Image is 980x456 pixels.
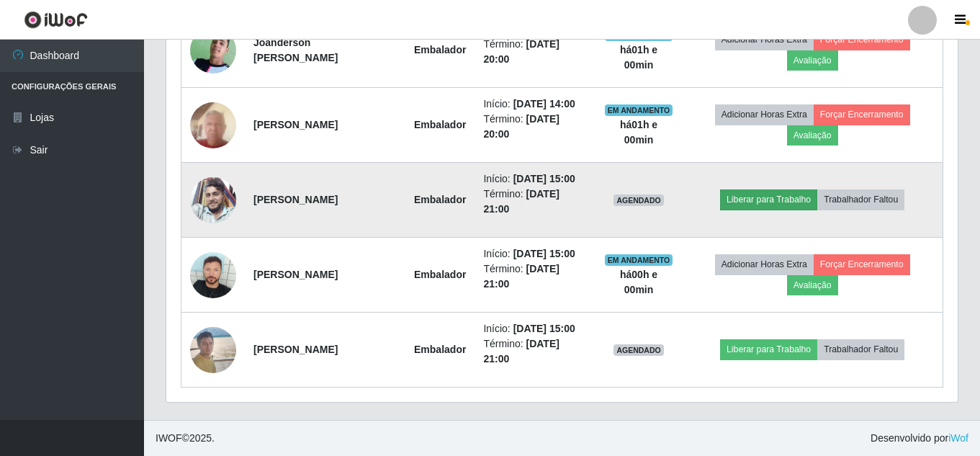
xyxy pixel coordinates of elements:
[414,44,466,55] strong: Embalador
[414,119,466,130] strong: Embalador
[814,30,910,50] button: Forçar Encerramento
[190,94,236,156] img: 1744240052056.jpeg
[483,321,586,336] li: Início:
[483,187,586,217] li: Término:
[817,339,904,359] button: Trabalhador Faltou
[24,11,88,29] img: CoreUI Logo
[414,344,466,355] strong: Embalador
[253,344,338,355] strong: [PERSON_NAME]
[787,275,838,295] button: Avaliação
[483,37,586,67] li: Término:
[253,37,338,63] strong: Joanderson [PERSON_NAME]
[190,252,236,298] img: 1707142945226.jpeg
[156,431,215,446] span: © 2025 .
[483,336,586,367] li: Término:
[814,104,910,125] button: Forçar Encerramento
[253,194,338,205] strong: [PERSON_NAME]
[871,431,968,446] span: Desenvolvido por
[253,119,338,130] strong: [PERSON_NAME]
[720,339,817,359] button: Liberar para Trabalho
[620,119,657,146] strong: há 01 h e 00 min
[483,97,586,112] li: Início:
[483,171,586,187] li: Início:
[190,319,236,380] img: 1755974185579.jpeg
[613,344,664,356] span: AGENDADO
[513,173,575,184] time: [DATE] 15:00
[513,248,575,259] time: [DATE] 15:00
[787,50,838,71] button: Avaliação
[156,432,182,444] span: IWOF
[814,254,910,274] button: Forçar Encerramento
[190,177,236,223] img: 1646132801088.jpeg
[720,189,817,210] button: Liberar para Trabalho
[613,195,664,206] span: AGENDADO
[620,269,657,295] strong: há 00 h e 00 min
[414,269,466,280] strong: Embalador
[253,269,338,280] strong: [PERSON_NAME]
[483,112,586,142] li: Término:
[715,104,814,125] button: Adicionar Horas Extra
[414,194,466,205] strong: Embalador
[620,44,657,71] strong: há 01 h e 00 min
[715,254,814,274] button: Adicionar Horas Extra
[787,125,838,146] button: Avaliação
[513,98,575,109] time: [DATE] 14:00
[715,30,814,50] button: Adicionar Horas Extra
[190,19,236,82] img: 1697137663961.jpeg
[605,254,673,266] span: EM ANDAMENTO
[483,246,586,261] li: Início:
[513,323,575,334] time: [DATE] 15:00
[948,432,968,444] a: iWof
[817,189,904,210] button: Trabalhador Faltou
[483,261,586,292] li: Término:
[605,104,673,116] span: EM ANDAMENTO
